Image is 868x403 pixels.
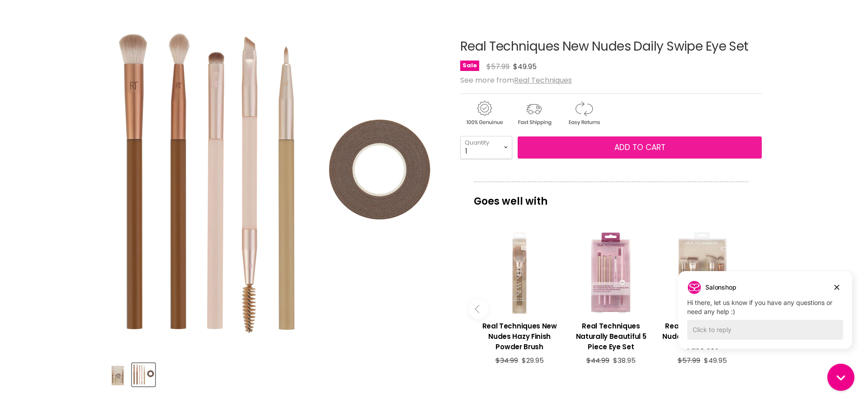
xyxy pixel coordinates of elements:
iframe: Gorgias live chat messenger [823,361,859,394]
span: $29.95 [522,356,544,365]
iframe: Gorgias live chat campaigns [671,270,859,362]
h1: Real Techniques New Nudes Daily Swipe Eye Set [460,40,762,54]
img: shipping.gif [510,99,558,127]
span: Add to cart [614,142,665,153]
button: Real Techniques New Nudes Daily Swipe Eye Set [106,363,129,386]
button: Real Techniques New Nudes Daily Swipe Eye Set [132,363,155,386]
button: Add to cart [518,136,762,159]
img: returns.gif [560,99,608,127]
img: genuine.gif [460,99,508,127]
div: Real Techniques New Nudes Daily Swipe Eye Set image. Click or Scroll to Zoom. [106,17,444,355]
a: View product:Real Techniques New Nudes Nothing But You Face Set [661,314,744,356]
span: $49.95 [513,61,537,72]
a: Real Techniques [514,75,572,85]
h3: Real Techniques New Nudes Hazy Finish Powder Brush [478,321,561,352]
select: Quantity [460,136,512,159]
span: $57.99 [486,61,509,72]
img: Real Techniques New Nudes Daily Swipe Eye Set [133,364,154,385]
div: Product thumbnails [105,361,445,386]
img: Real Techniques New Nudes Daily Swipe Eye Set [107,364,128,385]
span: $38.95 [613,356,636,365]
span: Sale [460,61,479,71]
h3: Real Techniques New Nudes Nothing But You Face Set [661,321,744,352]
span: $34.99 [495,356,518,365]
a: View product:Real Techniques Naturally Beautiful 5 Piece Eye Set [570,314,652,356]
h3: Real Techniques Naturally Beautiful 5 Piece Eye Set [570,321,652,352]
a: View product:Real Techniques New Nudes Hazy Finish Powder Brush [478,314,561,356]
span: See more from [460,75,572,85]
p: Goes well with [474,182,748,211]
span: $44.99 [586,356,609,365]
